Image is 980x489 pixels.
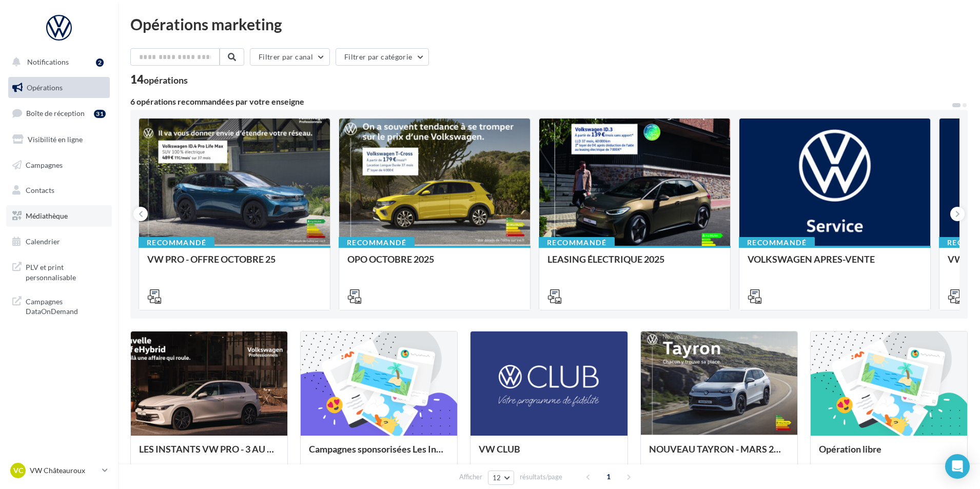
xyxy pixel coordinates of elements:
a: Campagnes DataOnDemand [6,290,112,321]
span: 12 [493,474,501,482]
div: Opérations marketing [130,16,968,32]
div: 2 [96,58,104,67]
a: Boîte de réception31 [6,102,112,124]
button: 12 [488,471,514,485]
div: OPO OCTOBRE 2025 [347,254,522,275]
span: résultats/page [520,472,562,482]
a: Visibilité en ligne [6,129,112,150]
span: Campagnes DataOnDemand [26,295,106,317]
div: VOLKSWAGEN APRES-VENTE [748,254,922,275]
span: Calendrier [26,237,60,246]
div: VW PRO - OFFRE OCTOBRE 25 [147,254,322,275]
span: VC [13,465,23,476]
button: Filtrer par canal [250,48,330,66]
div: LES INSTANTS VW PRO - 3 AU [DATE] [139,444,279,464]
span: Visibilité en ligne [28,135,83,144]
span: 1 [600,468,617,485]
a: PLV et print personnalisable [6,256,112,286]
a: Médiathèque [6,205,112,227]
div: 31 [94,110,106,118]
span: Contacts [26,186,54,194]
div: LEASING ÉLECTRIQUE 2025 [547,254,722,275]
p: VW Châteauroux [30,465,98,476]
a: Contacts [6,180,112,201]
div: Recommandé [739,237,815,248]
a: Opérations [6,77,112,99]
span: Médiathèque [26,211,68,220]
button: Notifications 2 [6,51,108,73]
div: 14 [130,74,188,85]
div: Opération libre [819,444,959,464]
span: PLV et print personnalisable [26,260,106,282]
span: Opérations [27,83,63,92]
a: Campagnes [6,154,112,176]
span: Campagnes [26,160,63,169]
span: Boîte de réception [26,109,85,118]
div: Recommandé [539,237,615,248]
div: NOUVEAU TAYRON - MARS 2025 [649,444,789,464]
div: VW CLUB [479,444,619,464]
span: Notifications [27,57,69,66]
span: Afficher [459,472,482,482]
div: Campagnes sponsorisées Les Instants VW Octobre [309,444,449,464]
div: Recommandé [139,237,214,248]
button: Filtrer par catégorie [336,48,429,66]
div: opérations [144,75,188,85]
a: VC VW Châteauroux [8,461,110,480]
div: Open Intercom Messenger [945,454,970,479]
div: Recommandé [339,237,415,248]
a: Calendrier [6,231,112,252]
div: 6 opérations recommandées par votre enseigne [130,97,951,106]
